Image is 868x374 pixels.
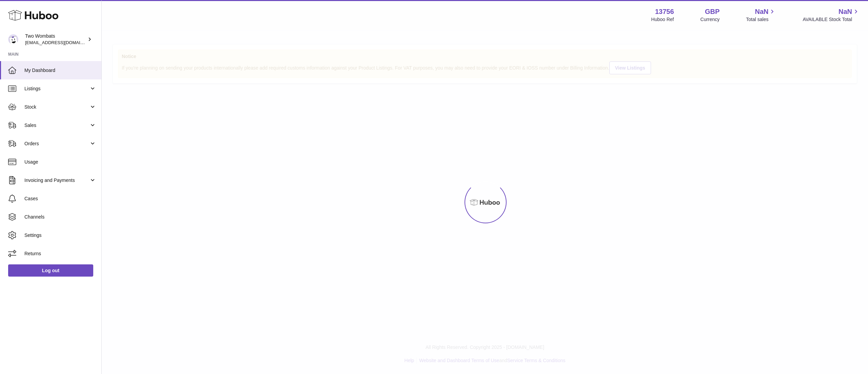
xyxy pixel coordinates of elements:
span: [EMAIL_ADDRESS][DOMAIN_NAME] [25,40,100,45]
a: NaN Total sales [746,7,776,23]
span: Settings [24,232,96,239]
span: Cases [24,195,96,202]
div: Two Wombats [25,33,86,46]
span: My Dashboard [24,67,96,74]
span: Sales [24,122,89,129]
span: Orders [24,141,89,147]
span: Usage [24,159,96,165]
div: Currency [701,16,720,23]
span: Stock [24,104,89,110]
strong: 13756 [655,7,674,16]
img: internalAdmin-13756@internal.huboo.com [8,34,18,44]
span: Invoicing and Payments [24,177,89,184]
div: Huboo Ref [651,16,674,23]
a: Log out [8,264,93,277]
span: Total sales [746,16,776,23]
span: Channels [24,214,96,220]
span: AVAILABLE Stock Total [803,16,860,23]
strong: GBP [705,7,719,16]
span: Listings [24,86,89,92]
span: Returns [24,250,96,257]
span: NaN [839,7,852,16]
a: NaN AVAILABLE Stock Total [803,7,860,23]
span: NaN [755,7,768,16]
